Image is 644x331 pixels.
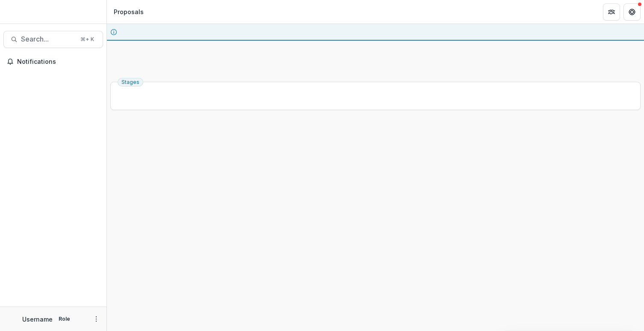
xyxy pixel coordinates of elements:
button: Get Help [623,3,641,21]
button: Notifications [3,55,103,69]
button: Partners [603,3,620,21]
div: ⌘ + K [79,35,96,44]
nav: breadcrumb [110,6,147,18]
button: Search... [3,31,103,48]
div: Proposals [114,7,144,16]
p: Username [22,315,53,324]
span: Search... [21,35,75,43]
span: Notifications [17,58,100,66]
button: More [91,314,101,324]
span: Stages [121,79,139,85]
p: Role [56,315,73,323]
